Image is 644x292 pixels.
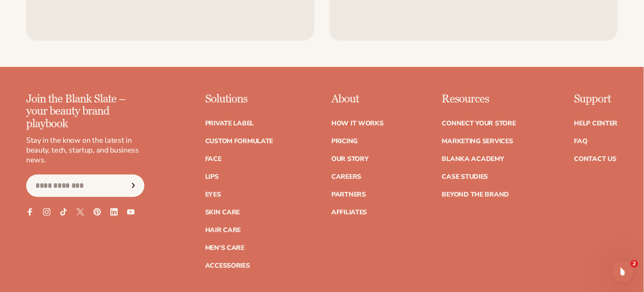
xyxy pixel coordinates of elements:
span: 2 [631,260,638,268]
a: Beyond the brand [442,191,509,198]
a: Custom formulate [205,138,273,145]
a: Contact Us [574,156,616,162]
a: Men's Care [205,245,244,251]
a: Eyes [205,191,221,198]
a: Case Studies [442,174,488,180]
p: Resources [442,93,516,105]
a: How It Works [331,120,384,127]
a: Hair Care [205,227,241,234]
a: Affiliates [331,209,367,216]
a: Accessories [205,263,250,269]
a: Partners [331,191,366,198]
a: Private label [205,120,254,127]
a: Face [205,156,222,162]
p: Solutions [205,93,273,105]
a: Careers [331,174,361,180]
a: Connect your store [442,120,516,127]
a: Our Story [331,156,368,162]
a: FAQ [574,138,587,145]
p: Stay in the know on the latest in beauty, tech, startup, and business news. [26,136,144,165]
iframe: Intercom live chat [612,260,634,283]
a: Pricing [331,138,358,145]
a: Help Center [574,120,618,127]
p: About [331,93,384,105]
p: Support [574,93,618,105]
a: Blanka Academy [442,156,504,162]
a: Lips [205,174,219,180]
p: Join the Blank Slate – your beauty brand playbook [26,93,144,130]
a: Skin Care [205,209,240,216]
a: Marketing services [442,138,513,145]
button: Subscribe [123,175,144,197]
